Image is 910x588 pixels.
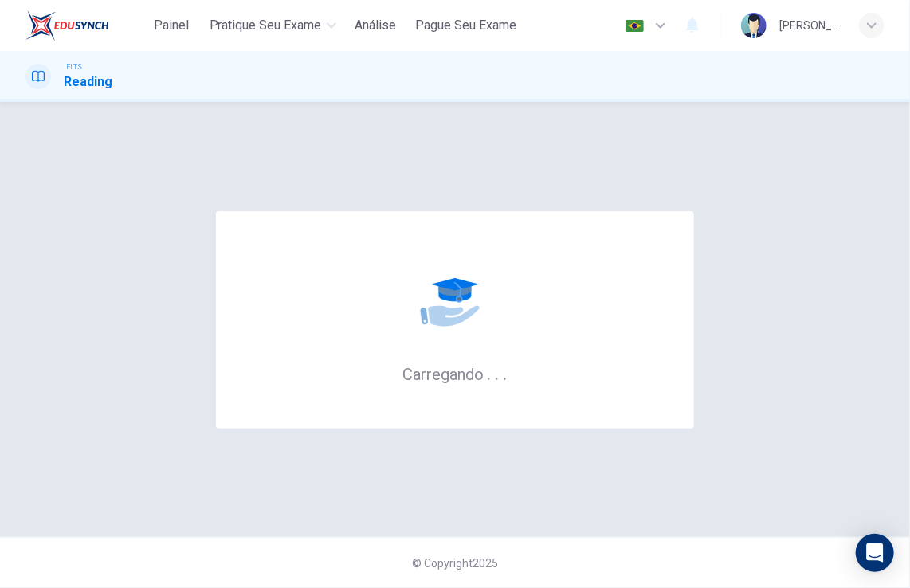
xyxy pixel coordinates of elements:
div: Open Intercom Messenger [856,534,894,572]
button: Painel [146,11,197,40]
span: Pratique seu exame [210,16,322,35]
img: pt [625,20,645,32]
span: Análise [355,16,397,35]
a: EduSynch logo [25,10,146,41]
h6: . [502,359,508,386]
div: [PERSON_NAME] [779,16,840,35]
h6: . [486,359,492,386]
span: IELTS [64,61,82,73]
span: © Copyright 2025 [412,557,498,570]
h6: Carregando [402,363,508,384]
h6: . [494,359,500,386]
button: Pratique seu exame [203,11,343,40]
button: Análise [349,11,403,40]
span: Painel [154,16,189,35]
img: EduSynch logo [25,10,109,41]
span: Pague Seu Exame [416,16,517,35]
img: Profile picture [741,13,767,38]
h1: Reading [64,73,112,92]
button: Pague Seu Exame [410,11,524,40]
